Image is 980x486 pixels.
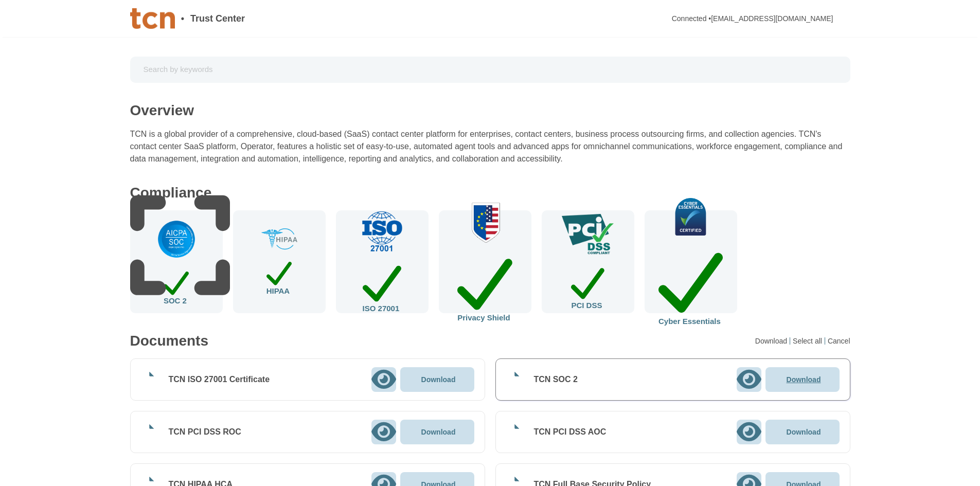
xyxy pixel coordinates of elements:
[828,337,850,345] div: Cancel
[130,334,208,348] div: Documents
[130,128,850,165] div: TCN is a global provider of a comprehensive, cloud-based (SaaS) contact center platform for enter...
[457,251,512,321] div: Privacy Shield
[190,14,245,23] span: Trust Center
[421,428,456,436] p: Download
[169,427,241,437] div: TCN PCI DSS ROC
[534,427,607,437] div: TCN PCI DSS AOC
[534,374,578,385] div: TCN SOC 2
[787,376,821,383] p: Download
[421,376,456,383] p: Download
[363,260,402,313] div: ISO 27001
[562,214,614,255] img: check
[455,202,515,243] img: check
[164,268,189,304] div: SOC 2
[181,14,184,23] span: •
[787,428,821,436] p: Download
[261,228,297,250] img: check
[658,244,723,325] div: Cyber Essentials
[137,61,843,79] input: Search by keywords
[360,211,404,252] img: check
[755,337,790,345] div: Download
[672,15,833,22] div: Connected • [EMAIL_ADDRESS][DOMAIN_NAME]
[657,198,724,235] img: check
[130,103,194,118] div: Overview
[793,337,825,345] div: Select all
[130,186,212,200] div: Compliance
[266,258,292,295] div: HIPAA
[169,374,270,385] div: TCN ISO 27001 Certificate
[130,8,175,29] img: Company Banner
[571,263,604,309] div: PCI DSS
